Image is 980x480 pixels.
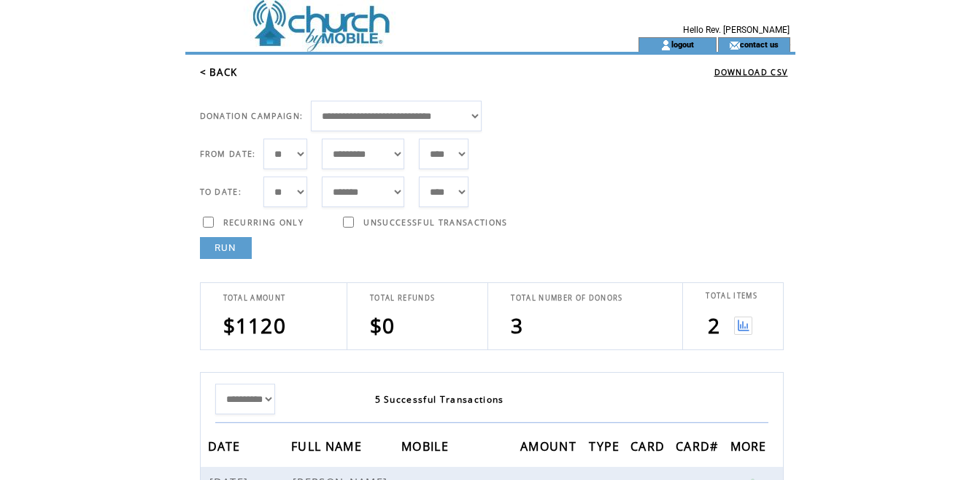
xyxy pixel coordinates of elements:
span: UNSUCCESSFUL TRANSACTIONS [363,217,507,228]
a: TYPE [589,441,623,450]
span: TOTAL ITEMS [706,291,757,301]
img: View graph [734,317,752,335]
a: contact us [740,39,779,49]
span: CARD# [676,435,722,462]
span: MORE [730,435,771,462]
span: 3 [511,311,523,339]
span: TYPE [589,435,623,462]
span: RECURRING ONLY [223,217,304,228]
span: DATE [208,435,244,462]
a: AMOUNT [520,441,580,450]
span: 2 [708,311,720,339]
span: FROM DATE: [200,149,256,159]
span: TOTAL AMOUNT [223,293,286,303]
a: CARD [630,441,668,450]
span: TOTAL REFUNDS [370,293,435,303]
a: DATE [208,441,244,450]
img: contact_us_icon.gif [729,39,740,51]
a: logout [671,39,694,49]
span: Hello Rev. [PERSON_NAME] [683,25,790,35]
span: $1120 [223,311,287,339]
span: DONATION CAMPAIGN: [200,111,304,121]
a: RUN [200,237,252,259]
a: DOWNLOAD CSV [714,67,788,77]
img: account_icon.gif [660,39,671,51]
span: MOBILE [401,435,452,462]
span: CARD [630,435,668,462]
a: CARD# [676,441,722,450]
span: $0 [370,311,396,339]
a: MOBILE [401,441,452,450]
span: 5 Successful Transactions [375,393,504,406]
span: TO DATE: [200,187,242,197]
span: FULL NAME [291,435,366,462]
a: < BACK [200,66,238,79]
span: AMOUNT [520,435,580,462]
a: FULL NAME [291,441,366,450]
span: TOTAL NUMBER OF DONORS [511,293,622,303]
